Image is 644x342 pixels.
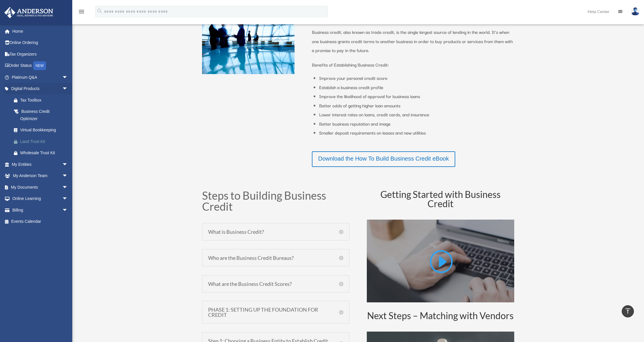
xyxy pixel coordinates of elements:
[319,128,514,137] li: Smaller deposit requirements on leases and new utilities
[4,170,77,182] a: My Anderson Teamarrow_drop_down
[208,255,343,260] h5: Who are the Business Credit Bureaus?
[202,12,295,74] img: business people talking in office
[202,190,349,215] h1: Steps to Building Business Credit
[8,124,77,136] a: Virtual Bookkeeping
[4,83,77,95] a: Digital Productsarrow_drop_down
[62,193,74,205] span: arrow_drop_down
[319,73,514,83] li: Improve your personal credit score
[367,310,514,321] span: Next Steps – Matching with Vendors
[319,101,514,110] li: Better odds of getting higher loan amounts
[312,27,514,60] p: Business credit, also known as trade credit, is the single largest source of lending in the world...
[4,48,77,60] a: Tax Organizers
[78,8,85,15] i: menu
[20,138,69,145] div: Land Trust Kit
[319,119,514,128] li: Better business reputation and image
[20,108,66,122] div: Business Credit Optimizer
[20,126,69,134] div: Virtual Bookkeeping
[8,106,74,124] a: Business Credit Optimizer
[62,181,74,193] span: arrow_drop_down
[208,281,343,286] h5: What are the Business Credit Scores?
[622,305,634,317] a: vertical_align_top
[3,7,55,18] img: Anderson Advisors Platinum Portal
[4,193,77,205] a: Online Learningarrow_drop_down
[97,8,103,14] i: search
[624,308,631,315] i: vertical_align_top
[4,204,77,216] a: Billingarrow_drop_down
[62,204,74,216] span: arrow_drop_down
[319,110,514,119] li: Lower interest rates on loans, credit cards, and insurance
[8,147,77,159] a: Wholesale Trust Kit
[62,83,74,95] span: arrow_drop_down
[319,83,514,92] li: Establish a business credit profile
[20,149,69,157] div: Wholesale Trust Kit
[78,10,85,15] a: menu
[62,159,74,170] span: arrow_drop_down
[62,170,74,182] span: arrow_drop_down
[4,37,77,49] a: Online Ordering
[312,60,514,69] p: Benefits of Establishing Business Credit:
[4,216,77,227] a: Events Calendar
[312,151,455,167] a: Download the How To Build Business Credit eBook
[8,94,77,106] a: Tax Toolbox
[4,25,77,37] a: Home
[33,61,46,70] div: NEW
[631,7,640,16] img: User Pic
[208,307,343,317] h5: PHASE 1: SETTING UP THE FOUNDATION FOR CREDIT
[4,159,77,170] a: My Entitiesarrow_drop_down
[319,92,514,101] li: Improve the likelihood of approval for business loans
[4,181,77,193] a: My Documentsarrow_drop_down
[20,97,69,104] div: Tax Toolbox
[208,229,343,234] h5: What is Business Credit?
[62,71,74,83] span: arrow_drop_down
[8,136,77,147] a: Land Trust Kit
[4,71,77,83] a: Platinum Q&Aarrow_drop_down
[4,60,77,72] a: Order StatusNEW
[380,189,501,209] span: Getting Started with Business Credit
